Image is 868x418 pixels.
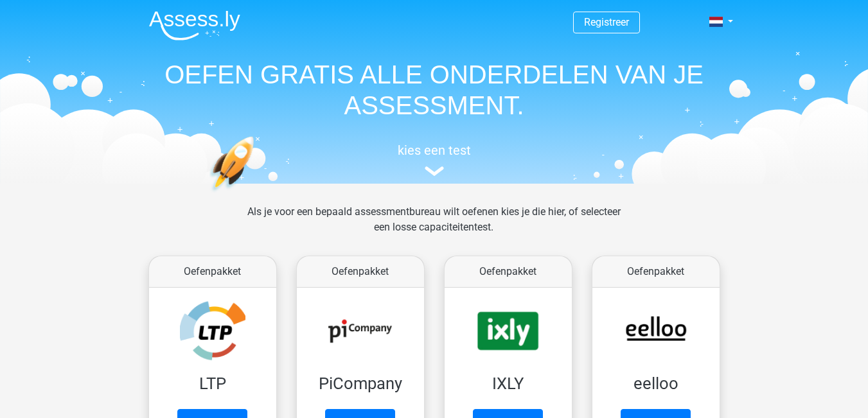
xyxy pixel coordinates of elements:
[209,136,304,252] img: oefenen
[237,204,631,250] div: Als je voor een bepaald assessmentbureau wilt oefenen kies je die hier, of selecteer een losse ca...
[139,59,730,121] h1: OEFEN GRATIS ALLE ONDERDELEN VAN JE ASSESSMENT.
[139,143,730,158] h5: kies een test
[149,10,240,40] img: Assessly
[584,16,629,28] a: Registreer
[139,143,730,177] a: kies een test
[425,166,444,176] img: assessment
